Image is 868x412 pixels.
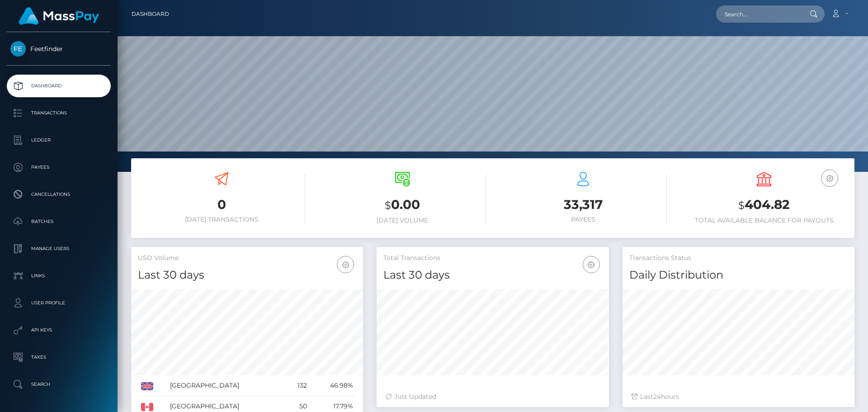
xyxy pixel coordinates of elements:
h6: [DATE] Transactions [138,216,305,223]
small: $ [738,199,745,212]
p: Batches [10,215,107,228]
a: Dashboard [132,5,169,24]
h3: 0 [138,196,305,213]
p: Payees [10,161,107,174]
h4: Last 30 days [383,267,602,283]
p: Search [10,378,107,391]
span: 24 [653,393,661,401]
input: Search... [716,5,801,23]
p: Transactions [10,106,107,120]
p: Manage Users [10,242,107,256]
img: GB.png [141,382,153,390]
img: CA.png [141,403,153,411]
a: Links [7,265,111,287]
a: Transactions [7,102,111,124]
h6: Payees [500,216,667,223]
h3: 33,317 [500,196,667,213]
h3: 0.00 [319,196,486,214]
a: Batches [7,210,111,233]
span: Feetfinder [7,45,111,53]
p: Cancellations [10,188,107,201]
h5: Transactions Status [629,254,848,263]
h4: Last 30 days [138,267,356,283]
p: Taxes [10,350,107,364]
img: Feetfinder [10,41,26,57]
a: Manage Users [7,237,111,260]
p: API Keys [10,323,107,337]
p: Dashboard [10,79,107,93]
h3: 404.82 [680,196,848,214]
small: $ [385,199,391,212]
div: Last hours [632,392,845,402]
a: Taxes [7,346,111,369]
h5: Total Transactions [383,254,602,263]
td: 132 [285,375,310,396]
td: [GEOGRAPHIC_DATA] [167,375,285,396]
a: Cancellations [7,183,111,206]
img: MassPay Logo [19,7,99,25]
p: Ledger [10,133,107,147]
a: Ledger [7,129,111,152]
a: User Profile [7,292,111,314]
a: Dashboard [7,75,111,97]
h5: USD Volume [138,254,356,263]
a: Payees [7,156,111,179]
a: API Keys [7,319,111,341]
p: Links [10,269,107,283]
td: 46.98% [310,375,356,396]
h4: Daily Distribution [629,267,848,283]
a: Search [7,373,111,396]
h6: Total Available Balance for Payouts [680,217,848,224]
h6: [DATE] Volume [319,217,486,224]
p: User Profile [10,296,107,310]
div: Just Updated [386,392,599,402]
